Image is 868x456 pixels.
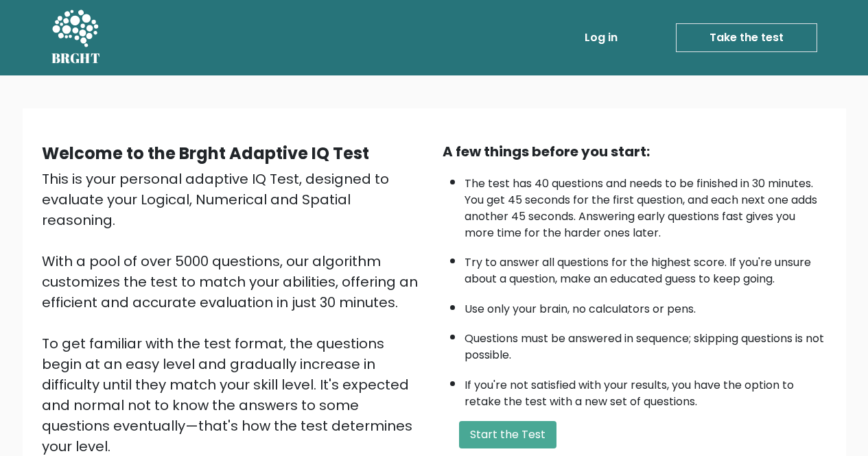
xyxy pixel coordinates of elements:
[579,24,623,51] a: Log in
[51,50,101,67] h5: BRGHT
[465,324,827,363] li: Questions must be answered in sequence; skipping questions is not possible.
[465,248,827,287] li: Try to answer all questions for the highest score. If you're unsure about a question, make an edu...
[443,141,827,162] div: A few things before you start:
[465,370,827,410] li: If you're not satisfied with your results, you have the option to retake the test with a new set ...
[51,5,101,70] a: BRGHT
[465,294,827,317] li: Use only your brain, no calculators or pens.
[42,142,369,165] b: Welcome to the Brght Adaptive IQ Test
[465,169,827,241] li: The test has 40 questions and needs to be finished in 30 minutes. You get 45 seconds for the firs...
[459,421,556,448] button: Start the Test
[676,23,817,52] a: Take the test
